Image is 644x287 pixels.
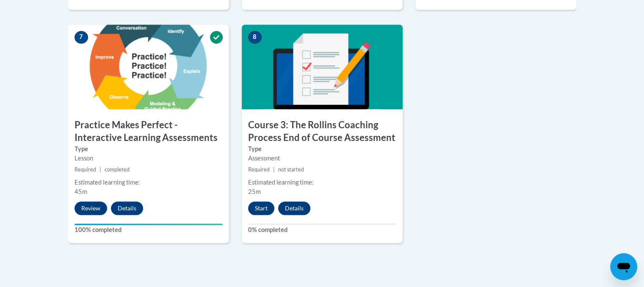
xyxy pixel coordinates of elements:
[242,25,403,109] img: Course Image
[100,166,101,173] span: |
[248,154,396,163] div: Assessment
[75,188,87,195] span: 45m
[75,178,223,187] div: Estimated learning time:
[610,253,637,280] iframe: Button to launch messaging window
[248,31,262,44] span: 8
[68,25,229,109] img: Course Image
[75,154,223,163] div: Lesson
[248,188,261,195] span: 25m
[105,166,130,173] span: completed
[248,201,274,215] button: Start
[75,144,223,154] label: Type
[111,201,143,215] button: Details
[68,119,229,145] h3: Practice Makes Perfect - Interactive Learning Assessments
[248,144,396,154] label: Type
[75,224,223,225] div: Your progress
[248,225,396,235] label: 0% completed
[278,201,310,215] button: Details
[75,201,107,215] button: Review
[278,166,304,173] span: not started
[242,119,403,145] h3: Course 3: The Rollins Coaching Process End of Course Assessment
[75,225,223,235] label: 100% completed
[75,166,96,173] span: Required
[248,178,396,187] div: Estimated learning time:
[248,166,270,173] span: Required
[75,31,88,44] span: 7
[273,166,275,173] span: |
